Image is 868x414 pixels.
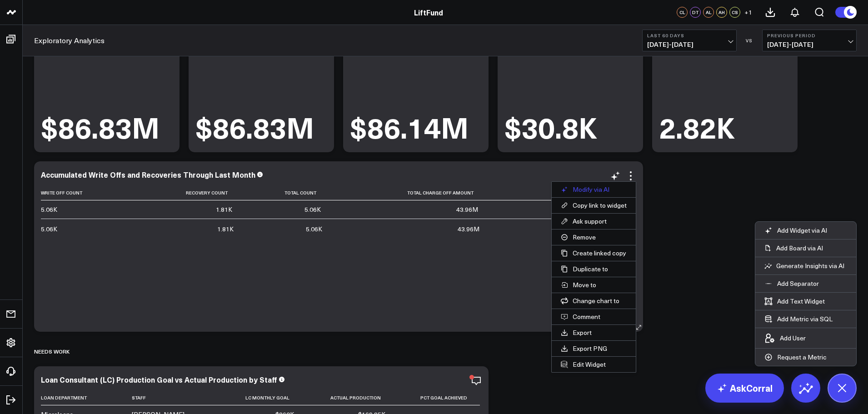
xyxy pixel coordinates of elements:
p: Add Separator [777,279,819,288]
div: 2.82K [659,113,735,141]
button: Export [552,325,636,340]
th: Pct Goal Achieved [394,390,480,405]
div: $30.8K [504,113,597,141]
button: Add Text Widget [755,293,834,310]
th: Loan Department [41,390,132,405]
div: VS [741,38,758,43]
th: Write Off Count [41,185,132,200]
div: $86.14M [350,113,469,141]
button: Create linked copy [552,245,636,261]
a: Exploratory Analytics [34,35,105,45]
div: 5.06K [306,224,322,234]
button: Duplicate to [552,261,636,277]
div: $86.83M [41,113,160,141]
button: Add Widget via AI [755,222,836,239]
button: Add Board via AI [755,239,856,257]
div: Accumulated Write Offs and Recoveries Through Last Month [41,170,255,180]
a: AskCorral [705,374,784,403]
div: 1.81K [216,205,232,214]
button: +1 [743,7,753,18]
div: AL [703,7,714,18]
button: Add User [755,328,815,348]
button: Edit Widget [552,357,636,372]
button: Previous Period[DATE]-[DATE] [762,30,857,51]
div: 43.96M [456,205,478,214]
p: Add Widget via AI [777,226,827,234]
div: AH [716,7,727,18]
p: Add Board via AI [776,244,823,252]
div: 1.81K [217,224,234,234]
button: Add Metric via SQL [755,310,842,328]
button: Move to [552,277,636,293]
p: Add User [780,334,806,342]
button: Change chart to [552,293,636,309]
button: Export PNG [552,341,636,356]
div: Needs Work [34,341,70,362]
th: Total Recovery Amount [486,185,634,200]
th: Recovery Count [132,185,240,200]
span: + 1 [744,9,752,15]
button: Modify via AI [552,182,636,197]
div: CL [677,7,688,18]
div: 5.06K [41,205,57,214]
p: Generate Insights via AI [776,262,844,270]
div: DT [690,7,701,18]
p: Request a Metric [777,353,827,361]
b: Previous Period [767,33,852,38]
button: Ask support [552,214,636,229]
th: Actual Production [302,390,394,405]
button: Generate Insights via AI [755,257,856,274]
div: Loan Consultant (LC) Production Goal vs Actual Production by Staff [41,374,277,384]
div: $86.83M [195,113,314,141]
span: [DATE] - [DATE] [767,41,852,48]
b: Last 60 Days [647,33,732,38]
div: 43.96M [458,224,479,234]
button: Comment [552,309,636,324]
div: 5.06K [41,224,57,234]
div: 5.06K [304,205,321,214]
div: CS [729,7,740,18]
th: Lc Monthly Goal [220,390,302,405]
span: [DATE] - [DATE] [647,41,732,48]
th: Staff [132,390,220,405]
button: Remove [552,229,636,245]
button: Copy link to widget [552,198,636,213]
button: Last 60 Days[DATE]-[DATE] [642,30,737,51]
button: Add Separator [755,275,828,292]
th: Total Count [240,185,329,200]
a: LiftFund [414,7,443,17]
th: Total Charge Off Amount [329,185,486,200]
